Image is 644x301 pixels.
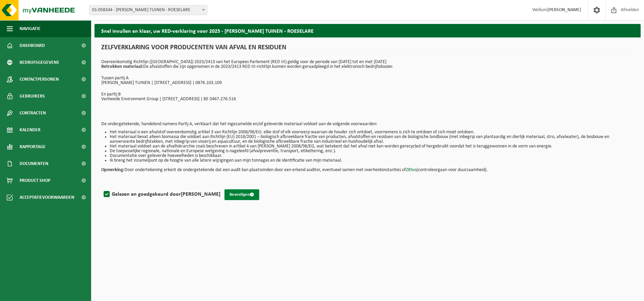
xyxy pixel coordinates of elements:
[20,172,50,189] span: Product Shop
[110,130,634,135] li: Het materiaal is een afvalstof overeenkomstig artikel 3 van Richtlijn 2008/98/EG: elke stof of el...
[101,44,634,55] h1: ZELFVERKLARING VOOR PRODUCENTEN VAN AFVAL EN RESIDUEN
[110,135,634,144] li: Het materiaal bevat alleen biomassa die voldoet aan Richtlijn (EU) 2018/2001 – biologisch afbreek...
[101,64,143,69] strong: Betrokken materiaal:
[89,5,207,15] span: 01-058344 - VANDECASTEELE BIRGER TUINEN - ROESELARE
[20,155,48,172] span: Documenten
[181,192,220,197] strong: [PERSON_NAME]
[20,105,46,121] span: Contracten
[110,144,634,149] li: Het materiaal voldoet aan de afvalhiërarchie zoals beschreven in artikel 4 van [PERSON_NAME] 2008...
[101,167,125,172] strong: Opmerking:
[101,97,634,102] p: Vanheede Environment Group | [STREET_ADDRESS] | BE 0467.276.516
[89,5,207,15] span: 01-058344 - VANDECASTEELE BIRGER TUINEN - ROESELARE
[20,138,46,155] span: Rapportage
[101,92,634,97] p: En partij B
[101,76,634,81] p: Tussen partij A
[101,60,634,69] p: Overeenkomstig Richtlijn ([GEOGRAPHIC_DATA]) 2023/2413 van het Europees Parlement (RED III) geldi...
[20,54,59,71] span: Bedrijfsgegevens
[95,24,641,37] h2: Snel invullen en klaar, uw RED-verklaring voor 2025 - [PERSON_NAME] TUINEN - ROESELARE
[101,163,634,172] p: Door ondertekening erkent de ondergetekende dat een audit kan plaatsvinden door een erkend audito...
[101,81,634,85] p: [PERSON_NAME] TUINEN | [STREET_ADDRESS] | 0876.103.109
[110,158,634,163] li: Ik breng het inzamelpunt op de hoogte van alle latere wijzigingen aan mijn tonnages en de identif...
[20,71,59,88] span: Contactpersonen
[20,37,45,54] span: Dashboard
[547,7,581,12] strong: [PERSON_NAME]
[102,189,220,199] label: Gelezen en goedgekeurd door
[110,149,634,154] li: De toepasselijke regionale, nationale en Europese wetgeving is nageleefd (afvalpreventie, transpo...
[110,154,634,158] li: Documentatie over geleverde hoeveelheden is beschikbaar.
[101,122,634,127] p: De ondergetekende, handelend namens Partij A, verklaart dat het ingezamelde en/of geleverde mater...
[20,121,41,138] span: Kalender
[20,88,45,105] span: Gebruikers
[224,189,259,200] button: Bevestigen
[20,20,41,37] span: Navigatie
[406,167,417,172] a: 2BSvs
[20,189,74,206] span: Acceptatievoorwaarden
